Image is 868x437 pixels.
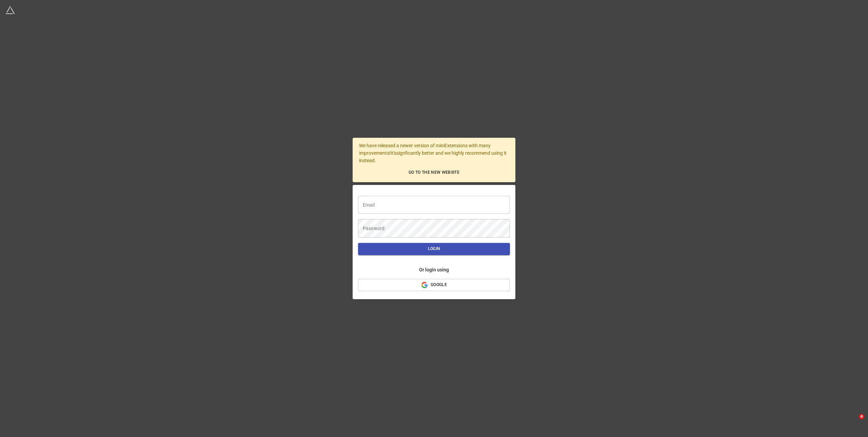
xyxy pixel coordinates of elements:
button: Login [358,243,510,255]
span: Login [363,245,505,252]
iframe: Intercom live chat [845,414,861,430]
span: Google [363,281,505,288]
img: miniextensions-icon.73ae0678.png [5,5,15,15]
img: Google_%22G%22_logo.svg [421,282,428,288]
div: We have released a newer version of miniExtensions with many improvements! It's signficantly bett... [353,138,515,182]
span: Go to the new website [362,169,507,176]
a: Go to the new website [359,167,509,178]
div: Or login using [419,266,449,273]
button: Google [358,279,510,291]
span: 4 [859,414,864,419]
